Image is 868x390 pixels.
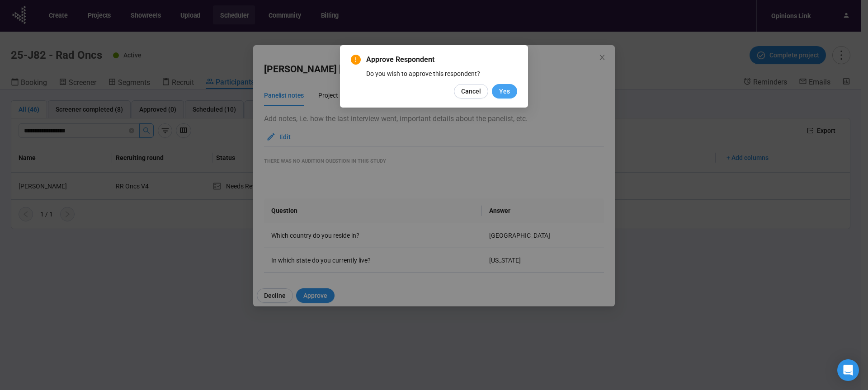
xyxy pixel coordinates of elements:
span: Yes [499,86,510,96]
button: Yes [492,84,517,99]
div: Do you wish to approve this respondent? [366,69,517,79]
button: Cancel [454,84,488,99]
div: Open Intercom Messenger [837,359,859,381]
span: Approve Respondent [366,54,517,65]
span: Cancel [461,86,481,96]
span: exclamation-circle [351,55,361,65]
